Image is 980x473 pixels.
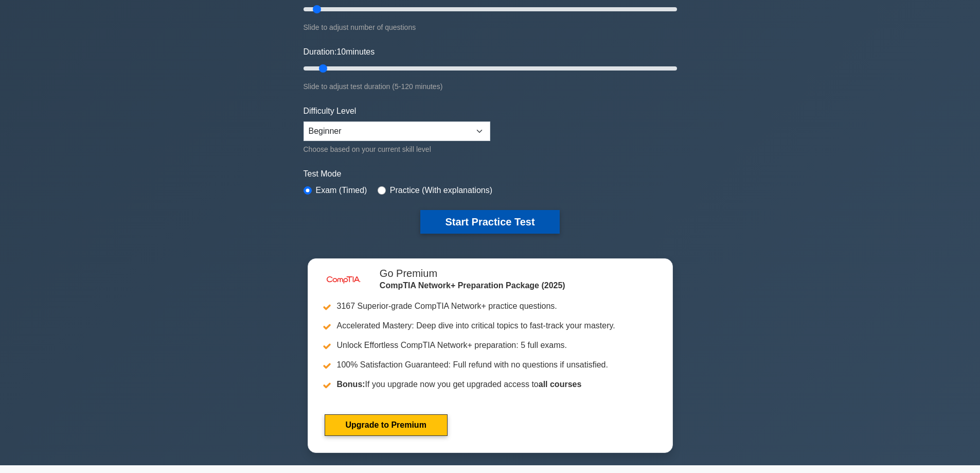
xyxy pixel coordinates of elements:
button: Start Practice Test [420,210,559,234]
label: Duration: minutes [304,46,375,58]
label: Practice (With explanations) [390,184,492,197]
span: 10 [336,47,346,56]
div: Slide to adjust number of questions [304,21,677,33]
label: Test Mode [304,168,677,180]
div: Choose based on your current skill level [304,143,490,155]
label: Difficulty Level [304,105,357,117]
a: Upgrade to Premium [325,414,448,436]
label: Exam (Timed) [316,184,367,197]
div: Slide to adjust test duration (5-120 minutes) [304,80,677,93]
